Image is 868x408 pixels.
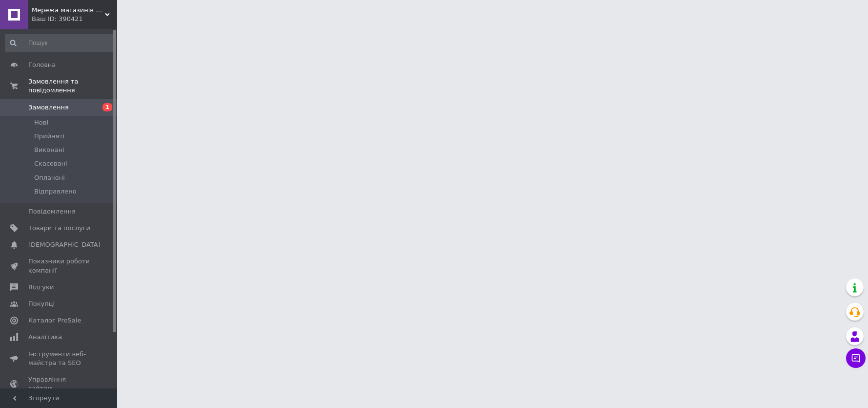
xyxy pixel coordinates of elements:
[28,207,76,216] span: Повідомлення
[32,6,105,15] span: Мережа магазинів "Садочок"
[28,316,81,325] span: Каталог ProSale
[28,300,55,308] span: Покупці
[28,61,56,69] span: Головна
[28,224,90,233] span: Товари та послуги
[34,159,67,168] span: Скасовані
[28,103,69,112] span: Замовлення
[28,77,117,95] span: Замовлення та повідомлення
[5,34,115,52] input: Пошук
[28,283,54,292] span: Відгуки
[34,187,77,196] span: Відправлено
[28,333,62,342] span: Аналітика
[32,15,117,23] div: Ваш ID: 390421
[28,257,90,275] span: Показники роботи компанії
[34,118,48,127] span: Нові
[846,348,866,368] button: Чат з покупцем
[34,173,65,182] span: Оплачені
[34,132,64,141] span: Прийняті
[28,240,101,249] span: [DEMOGRAPHIC_DATA]
[102,103,112,111] span: 1
[28,350,90,367] span: Інструменти веб-майстра та SEO
[28,375,90,393] span: Управління сайтом
[34,146,64,154] span: Виконані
